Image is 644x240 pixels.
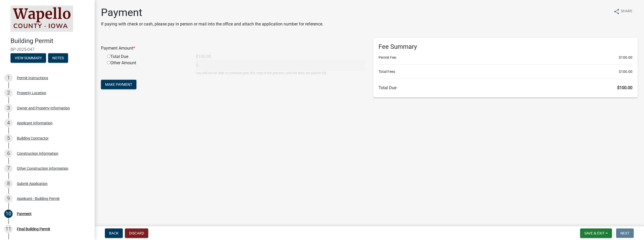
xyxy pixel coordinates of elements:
div: 4 [4,119,13,127]
button: Next [616,228,634,238]
div: 5 [4,134,13,142]
button: shareShare [609,6,637,17]
h1: Payment [101,6,323,19]
button: Back [105,228,123,238]
span: Make Payment [105,82,132,87]
div: 11 [4,225,13,233]
wm-modal-confirm: Notes [48,56,68,60]
div: Owner and Property Information [17,106,70,110]
div: Total Due [103,54,192,60]
div: Applicant - Building Permit [17,197,60,200]
span: Next [620,231,630,235]
button: Make Payment [101,80,136,89]
div: Building Contractor [17,136,49,140]
div: 9 [4,194,13,203]
span: $100.00 [617,85,632,90]
div: 10 [4,210,13,218]
img: Wapello County, Iowa [11,6,73,32]
div: Final Building Permit [17,227,50,231]
div: Payment Amount [97,45,369,51]
span: $100.00 [619,69,632,74]
div: 1 [4,74,13,82]
div: Property Location [17,91,46,95]
button: Discard [125,228,148,238]
div: 6 [4,149,13,158]
h6: Fee Summary [379,43,632,51]
span: Save & Exit [584,231,605,235]
div: Construction Information [17,152,58,155]
li: Total Fees [379,69,632,74]
li: Permit Fee: [379,55,632,60]
div: Payment [17,212,32,216]
h6: Total Due [379,85,632,90]
div: 7 [4,164,13,173]
i: share [614,8,620,15]
div: 2 [4,89,13,97]
span: Share [621,8,632,15]
span: $100.00 [619,55,632,60]
wm-modal-confirm: Summary [11,56,46,60]
span: Back [109,231,119,235]
div: 3 [4,104,13,112]
button: View Summary [11,53,46,63]
div: Other Amount [103,60,192,76]
button: Save & Exit [580,228,612,238]
div: Submit Application [17,182,48,185]
h4: Building Permit [11,37,90,45]
button: Notes [48,53,68,63]
div: Permit Instructions [17,76,48,80]
p: If paying with check or cash, please pay in person or mail into the office and attach the applica... [101,21,323,27]
div: 8 [4,179,13,188]
span: BP-2025-047 [11,47,84,52]
div: Other Construction Information [17,167,68,170]
div: Applicant Information [17,121,53,125]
